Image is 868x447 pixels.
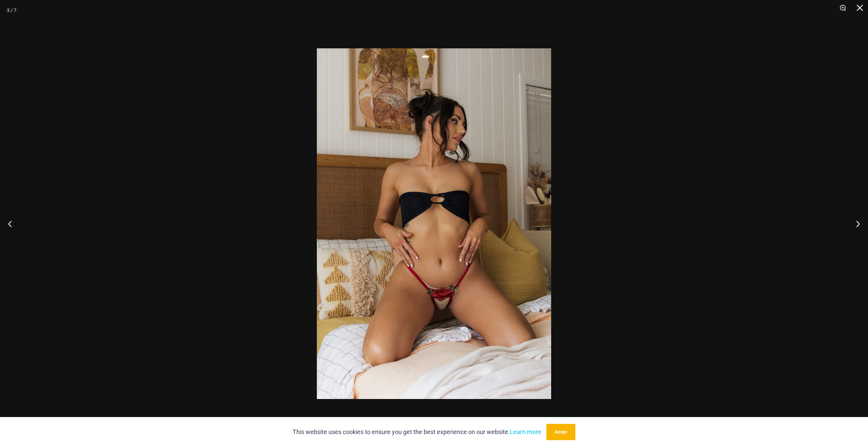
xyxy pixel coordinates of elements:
button: Accept [546,424,575,440]
img: Carla Red 6002 Bottom 02 [317,48,551,399]
div: 3 / 7 [7,5,16,15]
button: Next [842,207,868,241]
p: This website uses cookies to ensure you get the best experience on our website. [293,427,541,437]
a: Learn more [510,428,541,435]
